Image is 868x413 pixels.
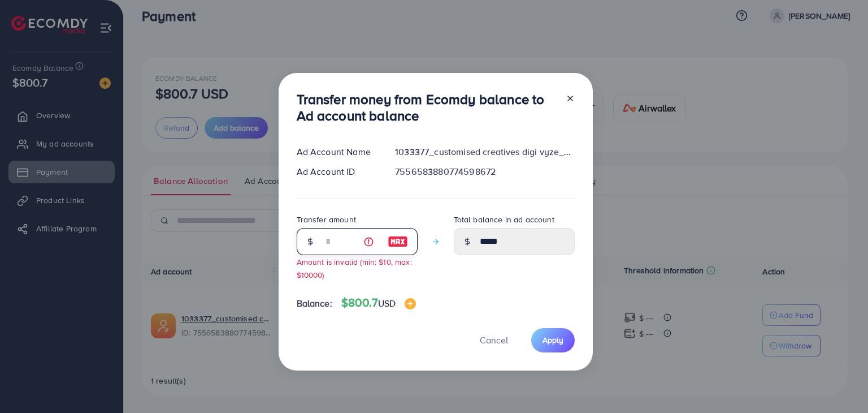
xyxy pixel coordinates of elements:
button: Cancel [466,328,522,352]
img: image [405,298,416,309]
label: Total balance in ad account [454,214,554,225]
iframe: Chat [820,362,860,405]
div: Ad Account ID [288,165,387,178]
span: Balance: [297,297,332,310]
span: Cancel [480,334,508,346]
span: USD [378,297,396,309]
span: Apply [542,334,563,346]
div: 7556583880774598672 [386,165,583,178]
button: Apply [531,328,575,352]
small: Amount is invalid (min: $10, max: $10000) [297,256,412,280]
div: 1033377_customised creatives digi vyze_1759404336162 [386,145,583,158]
h4: $800.7 [341,296,416,310]
img: image [388,235,408,248]
div: Ad Account Name [288,145,387,158]
h3: Transfer money from Ecomdy balance to Ad account balance [297,91,557,124]
label: Transfer amount [297,214,356,225]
